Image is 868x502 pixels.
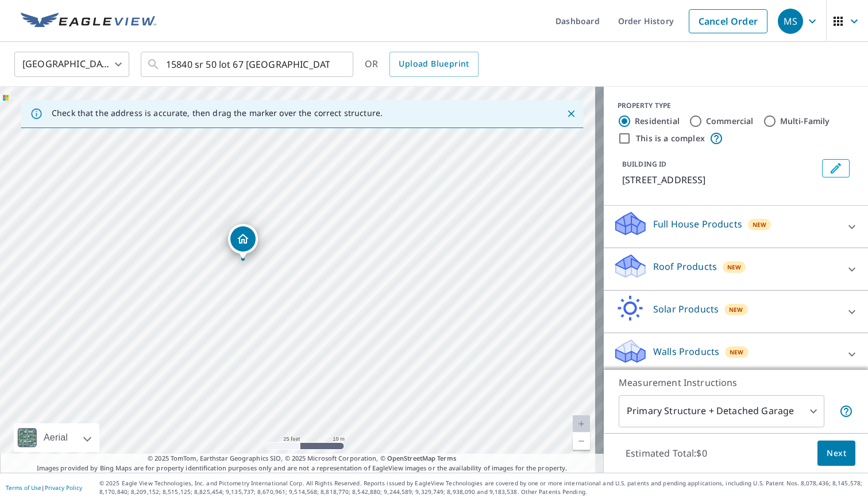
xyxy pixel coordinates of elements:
[727,262,742,272] span: New
[21,13,156,30] img: EV Logo
[573,415,590,433] a: Current Level 20, Zoom In Disabled
[653,260,717,273] p: Roof Products
[14,423,99,452] div: Aerial
[45,484,82,492] a: Privacy Policy
[52,108,383,118] p: Check that the address is accurate, then drag the marker over the correct structure.
[635,115,680,127] label: Residential
[387,454,435,462] a: OpenStreetMap
[399,57,469,71] span: Upload Blueprint
[389,52,478,77] a: Upload Blueprint
[619,395,824,427] div: Primary Structure + Detached Garage
[6,484,41,492] a: Terms of Use
[753,220,767,229] span: New
[622,159,666,169] p: BUILDING ID
[618,101,854,111] div: PROPERTY TYPE
[564,106,578,121] button: Close
[365,52,479,77] div: OR
[778,9,803,34] div: MS
[99,479,862,496] p: © 2025 Eagle View Technologies, Inc. and Pictometry International Corp. All Rights Reserved. Repo...
[616,441,716,466] p: Estimated Total: $0
[148,454,456,464] span: © 2025 TomTom, Earthstar Geographics SIO, © 2025 Microsoft Corporation, ©
[653,302,719,316] p: Solar Products
[780,115,830,127] label: Multi-Family
[14,48,129,80] div: [GEOGRAPHIC_DATA]
[653,217,742,231] p: Full House Products
[613,253,859,285] div: Roof ProductsNew
[636,133,705,144] label: This is a complex
[822,159,850,177] button: Edit building 1
[613,295,859,328] div: Solar ProductsNew
[40,423,71,452] div: Aerial
[730,347,744,357] span: New
[653,345,719,358] p: Walls Products
[619,376,853,389] p: Measurement Instructions
[817,441,855,466] button: Next
[613,210,859,243] div: Full House ProductsNew
[228,224,258,260] div: Dropped pin, building 1, Residential property, 15840 State Road 50 Lot 67 Clermont, FL 34711
[437,454,456,462] a: Terms
[839,404,853,418] span: Your report will include the primary structure and a detached garage if one exists.
[827,446,846,461] span: Next
[622,173,817,187] p: [STREET_ADDRESS]
[689,9,767,33] a: Cancel Order
[6,484,82,491] p: |
[573,433,590,450] a: Current Level 20, Zoom Out
[166,48,330,80] input: Search by address or latitude-longitude
[706,115,754,127] label: Commercial
[613,338,859,370] div: Walls ProductsNew
[729,305,743,314] span: New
